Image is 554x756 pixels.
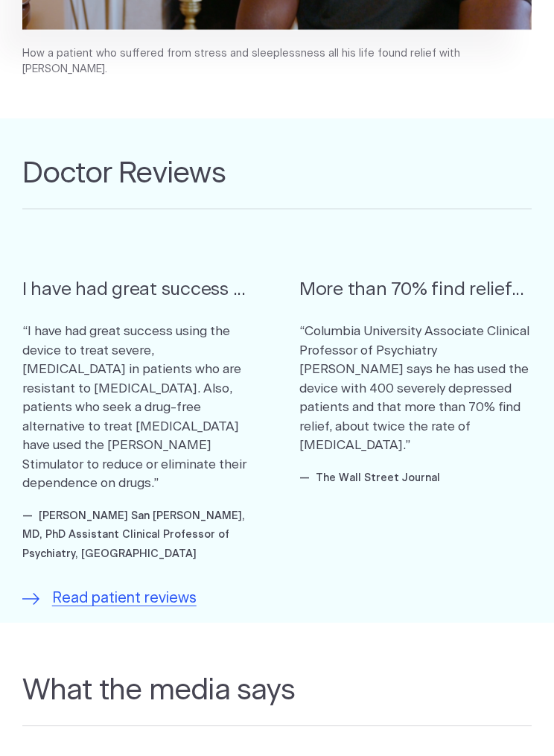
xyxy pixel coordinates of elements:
[22,588,197,610] a: Read patient reviews
[299,322,532,455] p: “Columbia University Associate Clinical Professor of Psychiatry [PERSON_NAME] says he has used th...
[299,276,532,304] h5: More than 70% find relief...
[52,588,197,610] span: Read patient reviews
[22,511,245,559] cite: — [PERSON_NAME] San [PERSON_NAME], MD, PhD Assistant Clinical Professor of Psychiatry, [GEOGRAPHI...
[22,46,506,77] figcaption: How a patient who suffered from stress and sleeplessness all his life found relief with [PERSON_N...
[299,473,440,483] cite: — The Wall Street Journal
[22,673,532,726] h2: What the media says
[22,156,532,209] h2: Doctor Reviews
[22,322,255,493] p: “I have had great success using the device to treat severe, [MEDICAL_DATA] in patients who are re...
[22,276,255,304] h5: I have had great success ...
